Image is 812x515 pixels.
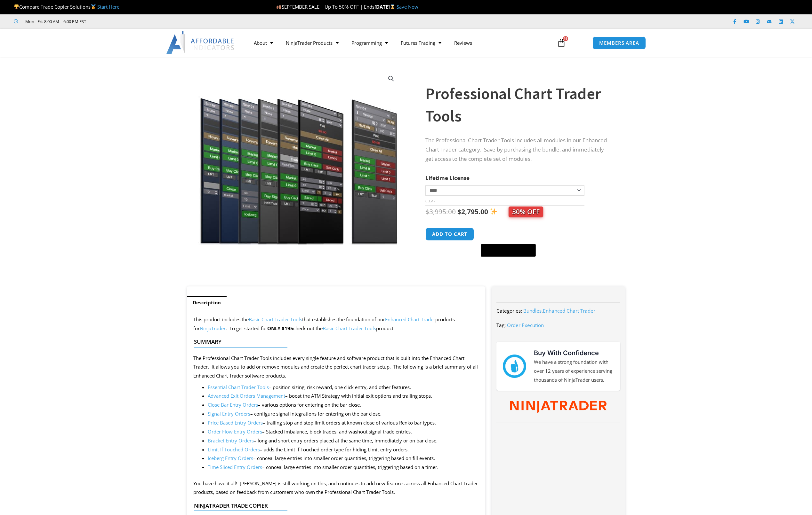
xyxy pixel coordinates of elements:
[543,308,595,314] a: Enhanced Chart Trader
[95,18,191,25] iframe: Customer reviews powered by Trustpilot
[496,322,506,328] span: Tag:
[425,261,612,266] iframe: PayPal Message 1
[208,428,262,435] a: Order Flow Entry Orders
[208,384,269,390] a: Essential Chart Trader Tools
[14,4,119,10] span: Compare Trade Copier Solutions
[208,392,479,401] li: – boost the ATM Strategy with initial exit options and trailing stops.
[547,34,575,52] a: 16
[208,446,260,453] a: Limit If Touched Orders
[503,355,526,378] img: mark thumbs good 43913 | Affordable Indicators – NinjaTrader
[194,339,473,345] h4: Summary
[509,207,543,217] span: 30% OFF
[208,410,250,417] a: Signal Entry Orders
[425,174,470,182] label: Lifetime License
[97,4,119,10] a: Start Here
[193,479,479,497] p: You have have it all! [PERSON_NAME] is still working on this, and continues to add new features a...
[208,383,479,392] li: – position sizing, risk reward, one click entry, and other features.
[208,455,253,461] a: Iceberg Entry Orders
[208,427,479,436] li: – Stacked imbalance, block trades, and washout signal trade entries.
[193,354,479,381] p: The Professional Chart Trader Tools includes every single feature and software product that is bu...
[267,325,293,332] strong: ONLY $195
[166,31,235,54] img: LogoAI | Affordable Indicators – NinjaTrader
[425,199,435,203] a: Clear options
[592,36,646,50] a: MEMBERS AREA
[279,35,345,50] a: NinjaTrader Products
[208,393,285,399] a: Advanced Exit Orders Management
[249,316,302,323] a: Basic Chart Trader Tools
[599,41,639,45] span: MEMBERS AREA
[345,35,394,50] a: Programming
[208,454,479,463] li: – conceal large entries into smaller order quantities, triggering based on fill events.
[208,463,479,472] li: – conceal large entries into smaller order quantities, triggering based on a timer.
[425,207,456,216] bdi: 3,995.00
[534,358,614,385] p: We have a strong foundation with over 12 years of experience serving thousands of NinjaTrader users.
[208,410,479,418] li: – configure signal integrations for entering on the bar close.
[425,136,612,164] p: The Professional Chart Trader Tools includes all modules in our Enhanced Chart Trader category. S...
[563,36,568,41] span: 16
[457,207,488,216] bdi: 2,795.00
[208,464,262,470] a: Time Sliced Entry Orders
[385,73,397,84] a: View full-screen image gallery
[448,35,478,50] a: Reviews
[457,207,461,216] span: $
[496,308,522,314] span: Categories:
[187,296,227,309] a: Description
[534,348,614,358] h3: Buy With Confidence
[293,325,395,332] span: check out the product!
[385,316,435,323] a: Enhanced Chart Trader
[247,35,550,50] nav: Menu
[208,419,263,426] a: Price Based Entry Orders
[208,436,479,445] li: – long and short entry orders placed at the same time, immediately or on bar close.
[91,4,96,9] img: 🥇
[277,4,281,9] img: 🍂
[208,418,479,427] li: – trailing stop and stop limit orders at known close of various Renko bar types.
[425,228,474,241] button: Add to cart
[507,322,544,328] a: Order Execution
[374,4,397,10] strong: [DATE]
[523,308,542,314] a: Bundles
[193,315,479,333] p: This product includes the that establishes the foundation of our products for . To get started for
[394,35,448,50] a: Futures Trading
[425,207,429,216] span: $
[390,4,395,9] img: ⌛
[523,308,595,314] span: ,
[194,503,473,509] h4: NinjaTrader Trade Copier
[481,244,536,257] button: Buy with GPay
[24,18,86,25] span: Mon - Fri: 8:00 AM – 6:00 PM EST
[397,4,418,10] a: Save Now
[208,437,254,444] a: Bracket Entry Orders
[196,68,402,245] img: ProfessionalToolsBundlePage
[510,401,607,413] img: NinjaTrader Wordmark color RGB | Affordable Indicators – NinjaTrader
[276,4,374,10] span: SEPTEMBER SALE | Up To 50% OFF | Ends
[208,445,479,454] li: – adds the Limit If Touched order type for hiding Limit entry orders.
[490,208,497,215] img: ✨
[323,325,376,332] a: Basic Chart Trader Tools
[14,4,19,9] img: 🏆
[200,325,226,332] a: NinjaTrader
[479,227,537,242] iframe: Secure express checkout frame
[208,401,479,410] li: – various options for entering on the bar close.
[208,402,258,408] a: Close Bar Entry Orders
[247,35,279,50] a: About
[425,82,612,127] h1: Professional Chart Trader Tools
